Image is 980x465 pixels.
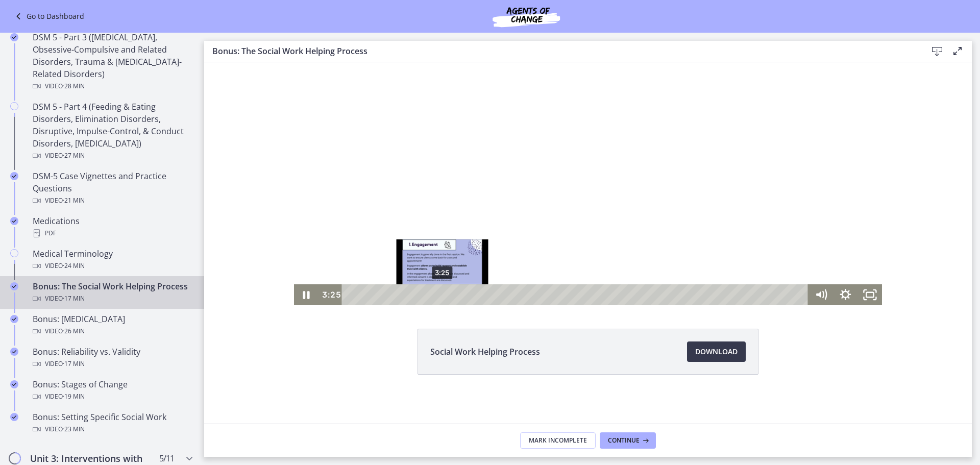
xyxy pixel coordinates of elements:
span: 5 / 11 [159,452,174,464]
div: DSM 5 - Part 4 (Feeding & Eating Disorders, Elimination Disorders, Disruptive, Impulse-Control, &... [33,101,192,162]
span: · 17 min [63,292,85,305]
a: Go to Dashboard [12,10,84,22]
div: Bonus: The Social Work Helping Process [33,280,192,305]
span: · 28 min [63,80,85,92]
div: PDF [33,227,192,239]
i: Completed [10,315,18,323]
div: Video [33,325,192,337]
div: Bonus: Setting Specific Social Work [33,411,192,435]
div: Video [33,358,192,370]
button: Show settings menu [629,266,653,287]
span: Mark Incomplete [529,436,587,445]
button: Continue [600,432,656,449]
iframe: Video Lesson [204,18,972,305]
span: Social Work Helping Process [430,346,540,358]
span: Continue [608,436,640,445]
i: Completed [10,172,18,180]
i: Completed [10,217,18,225]
a: Download [687,341,746,362]
div: Medications [33,215,192,239]
div: Video [33,292,192,305]
div: Bonus: Reliability vs. Validity [33,346,192,370]
span: · 21 min [63,194,85,207]
span: · 19 min [63,390,85,403]
span: · 26 min [63,325,85,337]
button: Mute [604,266,629,287]
div: Video [33,390,192,403]
div: Bonus: [MEDICAL_DATA] [33,313,192,337]
img: Agents of Change [465,4,587,29]
div: DSM-5 Case Vignettes and Practice Questions [33,170,192,207]
span: · 17 min [63,358,85,370]
span: · 23 min [63,423,85,435]
i: Completed [10,282,18,290]
div: Video [33,150,192,162]
button: Mark Incomplete [520,432,596,449]
span: Download [695,346,738,358]
i: Completed [10,380,18,388]
button: Fullscreen [653,266,678,287]
div: Medical Terminology [33,248,192,272]
i: Completed [10,348,18,356]
div: Video [33,423,192,435]
h3: Bonus: The Social Work Helping Process [212,45,911,57]
i: Completed [10,413,18,421]
span: · 27 min [63,150,85,162]
div: Video [33,260,192,272]
span: · 24 min [63,260,85,272]
div: DSM 5 - Part 3 ([MEDICAL_DATA], Obsessive-Compulsive and Related Disorders, Trauma & [MEDICAL_DAT... [33,31,192,92]
div: Bonus: Stages of Change [33,378,192,403]
div: Video [33,80,192,92]
i: Completed [10,33,18,41]
div: Video [33,194,192,207]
